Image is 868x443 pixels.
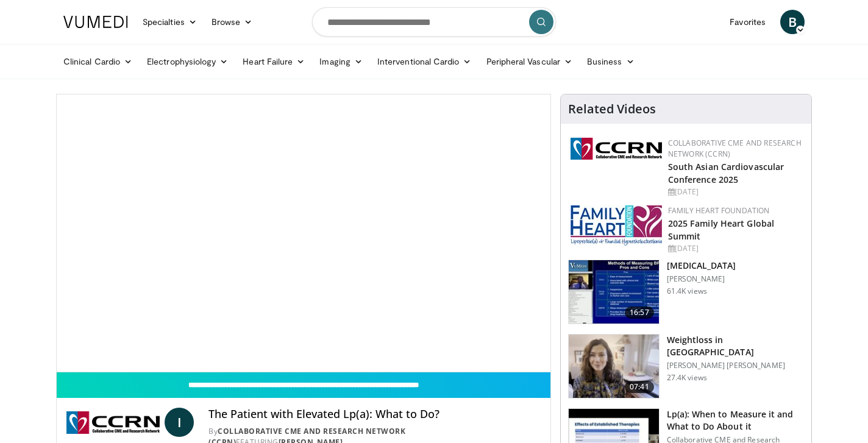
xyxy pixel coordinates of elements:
[135,10,204,34] a: Specialties
[568,334,804,399] a: 07:41 Weightloss in [GEOGRAPHIC_DATA] [PERSON_NAME] [PERSON_NAME] 27.4K views
[668,186,802,197] div: [DATE]
[667,361,804,370] p: [PERSON_NAME] [PERSON_NAME]
[235,49,312,74] a: Heart Failure
[140,49,235,74] a: Electrophysiology
[165,408,194,437] a: I
[625,307,654,319] span: 16:57
[479,49,580,74] a: Peripheral Vascular
[56,49,140,74] a: Clinical Cardio
[370,49,479,74] a: Interventional Cardio
[625,381,654,393] span: 07:41
[667,286,707,296] p: 61.4K views
[204,10,260,34] a: Browse
[668,138,802,159] a: Collaborative CME and Research Network (CCRN)
[722,10,773,34] a: Favorites
[668,205,770,216] a: Family Heart Foundation
[569,260,659,324] img: a92b9a22-396b-4790-a2bb-5028b5f4e720.150x105_q85_crop-smart_upscale.jpg
[780,10,805,34] a: B
[208,408,540,421] h4: The Patient with Elevated Lp(a): What to Do?
[312,49,370,74] a: Imaging
[312,7,556,37] input: Search topics, interventions
[66,408,160,437] img: Collaborative CME and Research Network (CCRN)
[571,205,662,246] img: 96363db5-6b1b-407f-974b-715268b29f70.jpeg.150x105_q85_autocrop_double_scale_upscale_version-0.2.jpg
[568,260,804,324] a: 16:57 [MEDICAL_DATA] [PERSON_NAME] 61.4K views
[667,334,804,358] h3: Weightloss in [GEOGRAPHIC_DATA]
[668,243,802,254] div: [DATE]
[568,102,656,116] h4: Related Videos
[667,408,804,433] h3: Lp(a): When to Measure it and What to Do About it
[571,138,662,160] img: a04ee3ba-8487-4636-b0fb-5e8d268f3737.png.150x105_q85_autocrop_double_scale_upscale_version-0.2.png
[667,260,736,272] h3: [MEDICAL_DATA]
[580,49,642,74] a: Business
[569,335,659,398] img: 9983fed1-7565-45be-8934-aef1103ce6e2.150x105_q85_crop-smart_upscale.jpg
[668,161,784,185] a: South Asian Cardiovascular Conference 2025
[667,373,707,383] p: 27.4K views
[667,274,736,284] p: [PERSON_NAME]
[63,16,128,28] img: VuMedi Logo
[57,94,550,372] video-js: Video Player
[668,218,774,242] a: 2025 Family Heart Global Summit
